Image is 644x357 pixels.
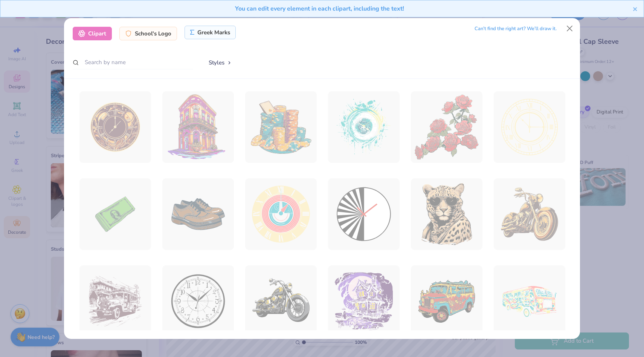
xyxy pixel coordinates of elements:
button: Close [563,21,577,36]
button: Styles [201,55,240,70]
div: Can’t find the right art? We’ll draw it. [475,22,557,35]
div: Greek Marks [185,26,236,39]
div: School's Logo [119,27,177,40]
input: Search by name [73,55,193,69]
button: close [633,4,638,13]
div: Clipart [73,27,112,40]
div: You can edit every element in each clipart, including the text! [6,4,633,13]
